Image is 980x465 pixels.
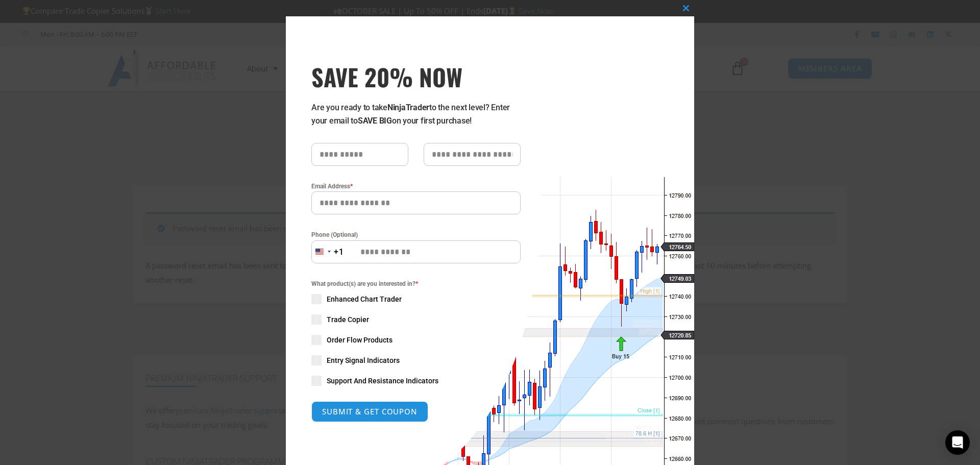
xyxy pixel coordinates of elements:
button: Selected country [311,240,344,263]
label: Trade Copier [311,314,521,325]
div: Open Intercom Messenger [945,430,970,455]
label: Entry Signal Indicators [311,355,521,365]
label: Phone (Optional) [311,230,521,240]
strong: SAVE BIG [358,116,392,126]
label: Enhanced Chart Trader [311,294,521,304]
button: SUBMIT & GET COUPON [311,401,428,422]
strong: NinjaTrader [387,103,429,112]
span: What product(s) are you interested in? [311,279,521,289]
span: Enhanced Chart Trader [327,294,402,304]
span: Support And Resistance Indicators [327,376,438,386]
label: Order Flow Products [311,335,521,345]
span: Entry Signal Indicators [327,355,400,365]
p: Are you ready to take to the next level? Enter your email to on your first purchase! [311,101,521,128]
div: +1 [334,246,344,259]
span: Order Flow Products [327,335,393,345]
label: Email Address [311,181,521,191]
span: Trade Copier [327,314,369,325]
h3: SAVE 20% NOW [311,62,521,91]
label: Support And Resistance Indicators [311,376,521,386]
